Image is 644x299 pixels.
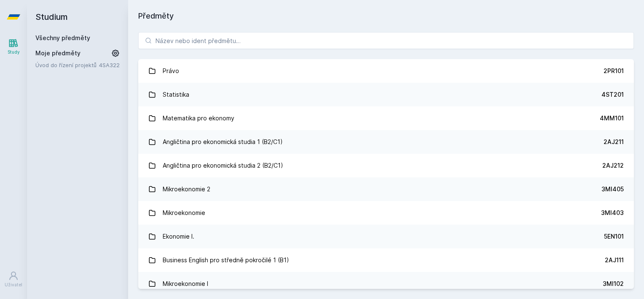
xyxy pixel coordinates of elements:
[163,86,189,103] div: Statistika
[35,49,80,57] span: Moje předměty
[602,161,624,170] div: 2AJ212
[138,272,634,296] a: Mikroekonomie I 3MI102
[604,67,624,75] div: 2PR101
[163,181,210,198] div: Mikroekonomie 2
[138,248,634,272] a: Business English pro středně pokročilé 1 (B1) 2AJ111
[163,275,208,292] div: Mikroekonomie I
[138,106,634,130] a: Matematika pro ekonomy 4MM101
[5,282,22,288] div: Uživatel
[138,177,634,201] a: Mikroekonomie 2 3MI405
[163,133,283,150] div: Angličtina pro ekonomická studia 1 (B2/C1)
[605,256,624,264] div: 2AJ111
[138,59,634,83] a: Právo 2PR101
[601,185,624,193] div: 3MI405
[35,34,90,41] a: Všechny předměty
[2,266,25,292] a: Uživatel
[163,63,179,79] div: Právo
[138,32,634,49] input: Název nebo ident předmětu…
[601,209,624,217] div: 3MI403
[138,201,634,225] a: Mikroekonomie 3MI403
[163,228,194,245] div: Ekonomie I.
[138,154,634,177] a: Angličtina pro ekonomická studia 2 (B2/C1) 2AJ212
[163,110,234,127] div: Matematika pro ekonomy
[138,130,634,154] a: Angličtina pro ekonomická studia 1 (B2/C1) 2AJ211
[604,138,624,146] div: 2AJ211
[603,280,624,288] div: 3MI102
[163,252,289,269] div: Business English pro středně pokročilé 1 (B1)
[138,225,634,248] a: Ekonomie I. 5EN101
[138,83,634,106] a: Statistika 4ST201
[604,232,624,241] div: 5EN101
[163,157,283,174] div: Angličtina pro ekonomická studia 2 (B2/C1)
[99,62,120,68] a: 4SA322
[35,61,99,69] a: Úvod do řízení projektů
[601,90,624,99] div: 4ST201
[163,204,205,221] div: Mikroekonomie
[2,34,25,60] a: Study
[600,114,624,122] div: 4MM101
[8,49,20,55] div: Study
[138,10,634,22] h1: Předměty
